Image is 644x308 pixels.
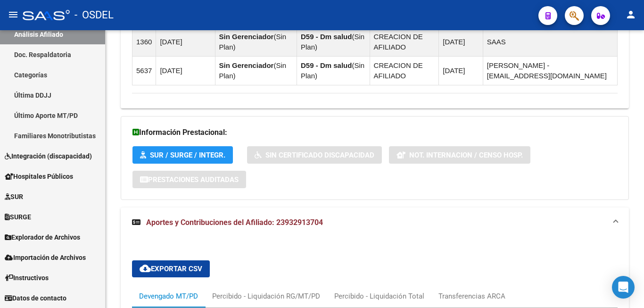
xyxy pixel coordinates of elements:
[5,252,86,263] span: Importación de Archivos
[5,232,80,242] span: Explorador de Archivos
[483,56,617,85] td: [PERSON_NAME] - [EMAIL_ADDRESS][DOMAIN_NAME]
[334,291,424,301] div: Percibido - Liquidación Total
[483,27,617,56] td: SAAS
[132,56,156,85] td: 5637
[219,33,274,41] strong: Sin Gerenciador
[156,56,215,85] td: [DATE]
[132,171,246,188] button: Prestaciones Auditadas
[212,291,320,301] div: Percibido - Liquidación RG/MT/PD
[301,33,352,41] strong: D59 - Dm salud
[132,146,233,164] button: SUR / SURGE / INTEGR.
[5,212,31,222] span: SURGE
[625,9,636,20] mat-icon: person
[5,151,92,161] span: Integración (discapacidad)
[140,263,151,274] mat-icon: cloud_download
[150,151,225,159] span: SUR / SURGE / INTEGR.
[247,146,382,164] button: Sin Certificado Discapacidad
[139,291,198,301] div: Devengado MT/PD
[297,27,370,56] td: ( )
[74,5,114,25] span: - OSDEL
[146,218,323,227] span: Aportes y Contribuciones del Afiliado: 23932913704
[215,56,297,85] td: ( )
[5,273,49,283] span: Instructivos
[5,171,73,182] span: Hospitales Públicos
[301,61,364,80] span: Sin Plan
[265,151,374,159] span: Sin Certificado Discapacidad
[439,56,483,85] td: [DATE]
[140,265,202,273] span: Exportar CSV
[215,27,297,56] td: ( )
[5,191,23,202] span: SUR
[132,260,210,277] button: Exportar CSV
[132,27,156,56] td: 1360
[219,61,274,69] strong: Sin Gerenciador
[370,27,439,56] td: CREACION DE AFILIADO
[438,291,505,301] div: Transferencias ARCA
[612,276,635,299] div: Open Intercom Messenger
[148,175,239,184] span: Prestaciones Auditadas
[301,33,364,51] span: Sin Plan
[132,126,617,139] h3: Información Prestacional:
[219,61,287,80] span: Sin Plan
[297,56,370,85] td: ( )
[219,33,287,51] span: Sin Plan
[389,146,530,164] button: Not. Internacion / Censo Hosp.
[5,293,66,303] span: Datos de contacto
[439,27,483,56] td: [DATE]
[8,9,19,20] mat-icon: menu
[301,61,352,69] strong: D59 - Dm salud
[370,56,439,85] td: CREACION DE AFILIADO
[121,208,629,238] mat-expansion-panel-header: Aportes y Contribuciones del Afiliado: 23932913704
[156,27,215,56] td: [DATE]
[409,151,523,159] span: Not. Internacion / Censo Hosp.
